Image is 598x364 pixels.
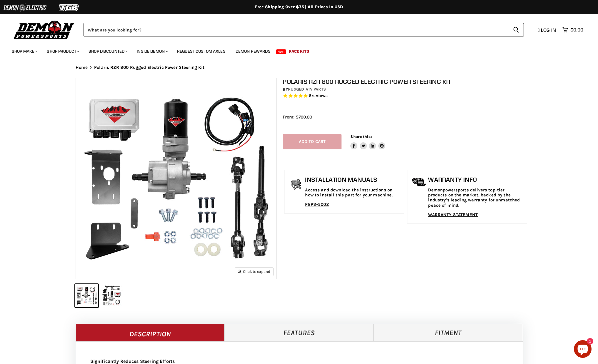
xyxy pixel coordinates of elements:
h1: Polaris RZR 800 Rugged Electric Power Steering Kit [283,78,529,85]
a: Log in [535,27,559,33]
p: Access and download the instructions on how to install this part for your machine. [305,188,401,198]
span: Rated 5.0 out of 5 stars 6 reviews [283,93,529,99]
aside: Share this: [350,134,385,150]
a: Rugged ATV Parts [288,87,326,92]
a: Shop Discounted [84,45,131,57]
p: Demonpowersports delivers top-tier products on the market, backed by the industry's leading warra... [428,188,524,208]
a: Shop Make [7,45,41,57]
ul: Main menu [7,43,582,57]
a: Race Kits [284,45,314,57]
a: WARRANTY STATEMENT [428,212,478,217]
a: Fitment [374,324,523,341]
button: IMAGE thumbnail [75,284,98,307]
a: Request Custom Axles [173,45,230,57]
span: 6 reviews [309,93,328,98]
nav: Breadcrumbs [64,65,534,70]
span: Polaris RZR 800 Rugged Electric Power Steering Kit [94,65,205,70]
span: Click to expand [238,269,270,274]
a: Demon Rewards [231,45,275,57]
img: TGB Logo 2 [47,2,91,13]
img: IMAGE [76,78,276,279]
h1: Warranty Info [428,176,524,183]
img: Demon Powersports [12,19,76,40]
a: Home [76,65,88,70]
button: Search [508,23,524,36]
a: PEPS-5002 [305,202,329,207]
h1: Installation Manuals [305,176,401,183]
img: warranty-icon.png [412,178,427,187]
div: Free Shipping Over $75 | All Prices In USD [64,4,534,10]
span: New! [276,49,286,54]
a: Description [76,324,225,341]
a: Inside Demon [132,45,171,57]
input: Search [84,23,508,36]
a: $0.00 [559,26,586,34]
img: install_manual-icon.png [289,178,304,192]
img: Demon Electric Logo 2 [3,2,47,13]
inbox-online-store-chat: Shopify online store chat [572,340,593,359]
form: Product [84,23,524,36]
span: Log in [541,27,556,33]
a: Shop Product [42,45,83,57]
a: Features [224,324,374,341]
button: IMAGE thumbnail [100,284,123,307]
span: reviews [312,93,328,98]
span: Share this: [350,134,372,139]
div: by [283,86,529,93]
button: Click to expand [235,268,273,275]
span: From: $700.00 [283,114,312,120]
span: $0.00 [570,27,583,33]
